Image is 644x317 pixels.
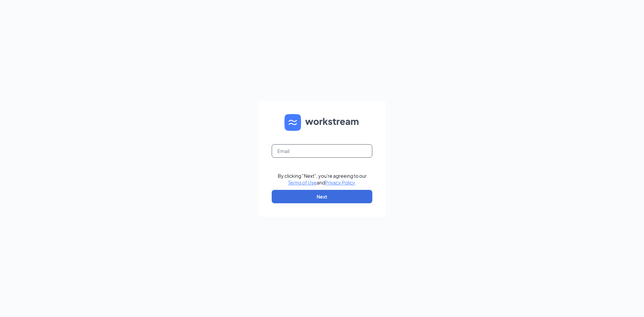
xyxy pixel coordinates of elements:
[272,144,372,158] input: Email
[278,172,367,186] div: By clicking "Next", you're agreeing to our and .
[288,179,317,186] a: Terms of Use
[284,114,360,131] img: WS logo and Workstream text
[325,179,355,186] a: Privacy Policy
[272,190,372,203] button: Next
